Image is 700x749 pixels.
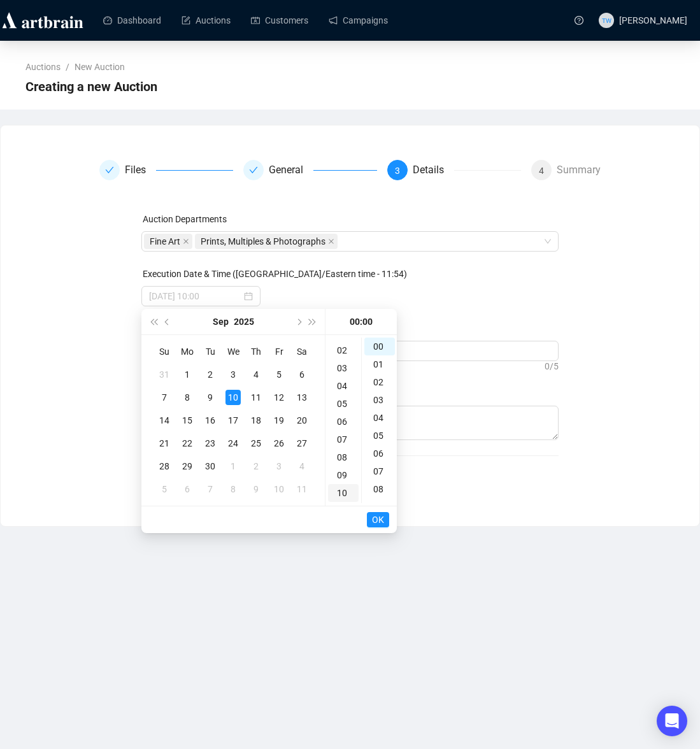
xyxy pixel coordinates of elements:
[213,309,229,334] button: Choose a month
[328,238,334,245] span: close
[153,363,176,386] td: 2025-08-31
[105,166,114,175] span: check
[99,160,233,180] div: Files
[203,436,218,451] div: 23
[222,363,245,386] td: 2025-09-03
[222,340,245,363] th: We
[364,480,395,498] div: 08
[249,166,258,175] span: check
[248,459,264,474] div: 2
[225,390,241,405] div: 10
[199,409,222,432] td: 2025-09-16
[180,459,195,474] div: 29
[531,160,601,180] div: 4Summary
[146,309,161,334] button: Last year (Control + left)
[290,340,313,363] th: Sa
[225,481,241,497] div: 8
[201,234,325,248] span: Prints, Multiples & Photographs
[364,373,395,391] div: 02
[150,234,180,248] span: Fine Art
[290,432,313,455] td: 2025-09-27
[203,459,218,474] div: 30
[248,436,264,451] div: 25
[268,478,290,501] td: 2025-10-10
[176,363,199,386] td: 2025-09-01
[176,432,199,455] td: 2025-09-22
[364,498,395,516] div: 09
[153,409,176,432] td: 2025-09-14
[245,409,268,432] td: 2025-09-18
[176,340,199,363] th: Mo
[290,363,313,386] td: 2025-09-06
[271,413,287,428] div: 19
[153,340,176,363] th: Su
[153,478,176,501] td: 2025-10-05
[328,466,359,484] div: 09
[222,409,245,432] td: 2025-09-17
[251,4,308,37] a: Customers
[222,478,245,501] td: 2025-10-08
[245,386,268,409] td: 2025-09-11
[364,409,395,427] div: 04
[225,367,241,382] div: 3
[271,436,287,451] div: 26
[180,367,195,382] div: 1
[195,234,338,249] span: Prints, Multiples & Photographs
[199,432,222,455] td: 2025-09-23
[25,76,157,97] span: Creating a new Auction
[222,386,245,409] td: 2025-09-10
[66,60,69,74] li: /
[294,367,310,382] div: 6
[199,386,222,409] td: 2025-09-09
[539,166,544,176] span: 4
[328,359,359,377] div: 03
[157,481,172,497] div: 5
[268,409,290,432] td: 2025-09-19
[364,445,395,462] div: 06
[248,413,264,428] div: 18
[143,269,407,279] label: Execution Date & Time (US/Eastern time - 11:54)
[248,367,264,382] div: 4
[290,409,313,432] td: 2025-09-20
[176,409,199,432] td: 2025-09-15
[557,160,601,180] div: Summary
[176,386,199,409] td: 2025-09-08
[395,166,400,176] span: 3
[180,436,195,451] div: 22
[372,508,384,532] span: OK
[234,309,254,334] button: Choose a year
[290,478,313,501] td: 2025-10-11
[268,340,290,363] th: Fr
[103,4,161,37] a: Dashboard
[245,340,268,363] th: Th
[222,455,245,478] td: 2025-10-01
[143,214,227,224] label: Auction Departments
[199,340,222,363] th: Tu
[248,390,264,405] div: 11
[248,481,264,497] div: 9
[294,413,310,428] div: 20
[199,478,222,501] td: 2025-10-07
[387,160,521,180] div: 3Details
[364,462,395,480] div: 07
[203,367,218,382] div: 2
[602,15,611,25] span: TW
[364,338,395,355] div: 00
[328,502,359,520] div: 11
[176,455,199,478] td: 2025-09-29
[144,234,192,249] span: Fine Art
[225,436,241,451] div: 24
[161,309,175,334] button: Previous month (PageUp)
[271,481,287,497] div: 10
[271,367,287,382] div: 5
[364,355,395,373] div: 01
[153,432,176,455] td: 2025-09-21
[268,432,290,455] td: 2025-09-26
[199,363,222,386] td: 2025-09-02
[157,459,172,474] div: 28
[294,481,310,497] div: 11
[199,455,222,478] td: 2025-09-30
[203,390,218,405] div: 9
[180,390,195,405] div: 8
[290,386,313,409] td: 2025-09-13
